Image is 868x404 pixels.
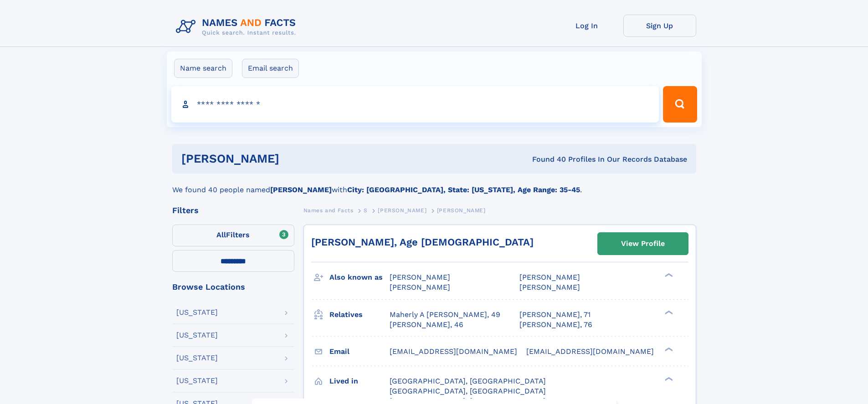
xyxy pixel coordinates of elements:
[519,320,592,330] a: [PERSON_NAME], 76
[406,154,687,164] div: Found 40 Profiles In Our Records Database
[390,310,500,320] a: Maherly A [PERSON_NAME], 49
[663,309,673,315] div: ❯
[390,273,450,281] span: [PERSON_NAME]
[519,273,580,281] span: [PERSON_NAME]
[172,225,294,246] label: Filters
[598,233,688,255] a: View Profile
[621,233,665,254] div: View Profile
[174,59,232,78] label: Name search
[378,205,426,216] a: [PERSON_NAME]
[663,346,673,352] div: ❯
[242,59,299,78] label: Email search
[270,185,332,194] b: [PERSON_NAME]
[364,207,368,214] span: S
[390,377,546,385] span: [GEOGRAPHIC_DATA], [GEOGRAPHIC_DATA]
[390,347,517,356] span: [EMAIL_ADDRESS][DOMAIN_NAME]
[364,205,368,216] a: S
[623,15,696,37] a: Sign Up
[171,86,659,123] input: search input
[378,207,426,214] span: [PERSON_NAME]
[663,272,673,278] div: ❯
[172,283,294,291] div: Browse Locations
[519,310,591,320] a: [PERSON_NAME], 71
[663,376,673,382] div: ❯
[176,377,218,384] div: [US_STATE]
[176,332,218,339] div: [US_STATE]
[390,283,450,291] span: [PERSON_NAME]
[526,347,654,356] span: [EMAIL_ADDRESS][DOMAIN_NAME]
[216,230,226,239] span: All
[663,86,697,123] button: Search Button
[550,15,623,37] a: Log In
[176,354,218,362] div: [US_STATE]
[329,373,390,389] h3: Lived in
[390,320,463,330] a: [PERSON_NAME], 46
[329,270,390,285] h3: Also known as
[390,387,546,395] span: [GEOGRAPHIC_DATA], [GEOGRAPHIC_DATA]
[172,174,696,195] div: We found 40 people named with .
[176,309,218,316] div: [US_STATE]
[172,15,303,39] img: Logo Names and Facts
[181,153,406,164] h1: [PERSON_NAME]
[329,307,390,322] h3: Relatives
[347,185,580,194] b: City: [GEOGRAPHIC_DATA], State: [US_STATE], Age Range: 35-45
[519,283,580,291] span: [PERSON_NAME]
[172,206,294,215] div: Filters
[303,205,354,216] a: Names and Facts
[437,207,486,214] span: [PERSON_NAME]
[311,236,534,248] a: [PERSON_NAME], Age [DEMOGRAPHIC_DATA]
[329,344,390,359] h3: Email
